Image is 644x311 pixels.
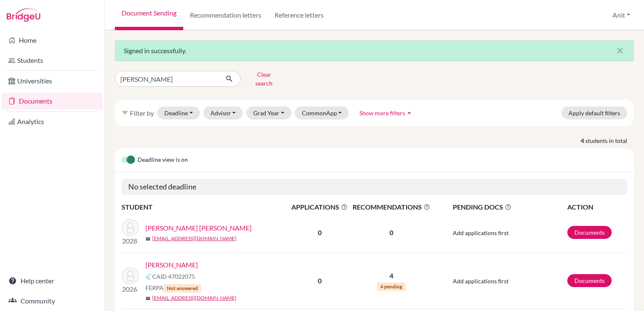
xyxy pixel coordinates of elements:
b: 0 [318,277,322,285]
input: Find student by name... [115,71,219,87]
a: [PERSON_NAME] [PERSON_NAME] [145,223,252,233]
span: APPLICATIONS [290,202,349,212]
th: STUDENT [122,202,289,213]
a: Help center [2,272,103,289]
span: Filter by [130,109,154,117]
strong: 4 [581,136,585,145]
button: Clear search [241,68,287,90]
button: Grad Year [246,106,291,119]
button: Deadline [157,106,200,119]
i: close [615,46,625,56]
div: Signed in successfully. [115,40,634,61]
img: Makkar, Jaiveer [122,267,139,284]
span: Add applications first [453,229,509,236]
img: Common App logo [145,273,152,280]
button: CommonApp [295,106,349,119]
span: Show more filters [359,109,405,117]
a: Documents [567,274,612,287]
a: Students [2,52,103,69]
span: mail [145,236,151,241]
p: 0 [350,228,432,238]
span: FERPA [145,283,201,293]
p: 2028 [122,236,139,246]
a: Home [2,32,103,49]
a: Community [2,293,103,309]
th: ACTION [567,202,627,213]
a: Analytics [2,113,103,130]
span: 4 pending [377,282,405,291]
img: Bawa, Jaiveer Ratan Singh [122,219,139,236]
i: filter_list [122,109,128,116]
a: [PERSON_NAME] [145,260,198,270]
button: Close [607,41,634,61]
span: CAID 47022075 [152,272,195,281]
a: Documents [2,93,103,109]
a: Universities [2,73,103,89]
span: Not answered [164,284,201,293]
span: PENDING DOCS [453,202,566,212]
button: Show more filtersarrow_drop_up [352,106,421,119]
a: [EMAIL_ADDRESS][DOMAIN_NAME] [152,235,236,242]
h5: No selected deadline [122,179,627,195]
i: arrow_drop_up [405,109,413,117]
span: students in total [585,136,634,145]
span: RECOMMENDATIONS [350,202,432,212]
span: mail [145,296,151,301]
a: [EMAIL_ADDRESS][DOMAIN_NAME] [152,294,236,302]
img: Bridge-U [7,8,40,22]
span: Deadline view is on [138,155,188,165]
p: 2026 [122,284,139,294]
button: Anit [609,7,634,23]
a: Documents [567,226,612,239]
button: Apply default filters [561,106,627,119]
p: 4 [350,271,432,281]
button: Advisor [203,106,243,119]
span: Add applications first [453,277,509,285]
b: 0 [318,228,322,236]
